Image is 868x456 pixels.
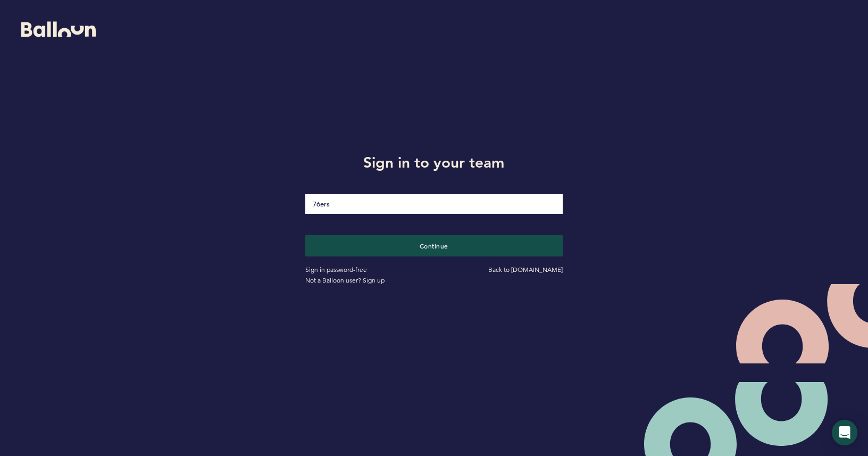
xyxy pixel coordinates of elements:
button: Continue [305,235,563,256]
a: Not a Balloon user? Sign up [305,276,385,284]
h1: Sign in to your team [297,152,571,173]
div: Open Intercom Messenger [832,420,857,445]
a: Sign in password-free [305,266,367,273]
input: loginDomain [305,194,563,214]
a: Back to [DOMAIN_NAME] [488,266,563,273]
span: Continue [420,242,448,250]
